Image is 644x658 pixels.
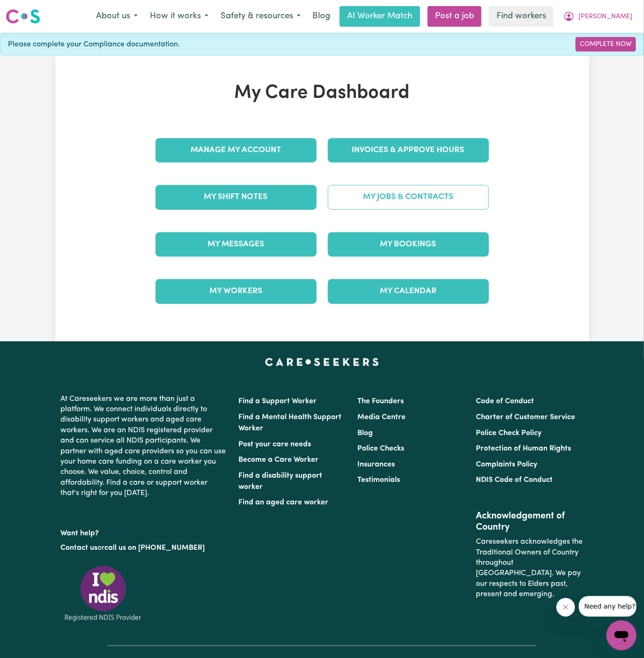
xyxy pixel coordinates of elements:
[61,544,98,552] a: Contact us
[239,414,342,432] a: Find a Mental Health Support Worker
[155,232,317,257] a: My Messages
[61,564,145,623] img: Registered NDIS provider
[476,414,575,421] a: Charter of Customer Service
[328,185,489,209] a: My Jobs & Contracts
[328,232,489,257] a: My Bookings
[357,398,404,405] a: The Founders
[239,441,311,448] a: Post your care needs
[239,398,317,405] a: Find a Support Worker
[6,6,40,27] a: Careseekers logo
[61,525,228,539] p: Want help?
[476,445,571,452] a: Protection of Human Rights
[576,37,636,52] a: Complete Now
[428,6,481,27] a: Post a job
[357,414,406,421] a: Media Centre
[607,621,637,651] iframe: Button to launch messaging window
[265,358,379,366] a: Careseekers home page
[239,499,329,506] a: Find an aged care worker
[150,82,495,104] h1: My Care Dashboard
[90,7,144,26] button: About us
[328,279,489,303] a: My Calendar
[476,429,541,437] a: Police Check Policy
[578,12,632,22] span: [PERSON_NAME]
[155,185,317,209] a: My Shift Notes
[557,7,638,26] button: My Account
[476,476,553,484] a: NDIS Code of Conduct
[239,456,319,464] a: Become a Care Worker
[61,539,228,557] p: or
[476,398,534,405] a: Code of Conduct
[357,461,395,468] a: Insurances
[357,429,373,437] a: Blog
[476,461,537,468] a: Complaints Policy
[6,8,40,25] img: Careseekers logo
[476,533,583,603] p: Careseekers acknowledges the Traditional Owners of Country throughout [GEOGRAPHIC_DATA]. We pay o...
[579,596,637,617] iframe: Message from company
[105,544,205,552] a: call us on [PHONE_NUMBER]
[155,279,317,303] a: My Workers
[489,6,554,27] a: Find workers
[61,390,228,503] p: At Careseekers we are more than just a platform. We connect individuals directly to disability su...
[239,472,323,491] a: Find a disability support worker
[476,510,583,533] h2: Acknowledgement of Country
[215,7,307,26] button: Safety & resources
[340,6,420,27] a: AI Worker Match
[357,445,404,452] a: Police Checks
[155,138,317,163] a: Manage My Account
[8,39,180,50] span: Please complete your Compliance documentation.
[144,7,215,26] button: How it works
[556,598,575,617] iframe: Close message
[307,6,336,27] a: Blog
[328,138,489,163] a: Invoices & Approve Hours
[357,476,400,484] a: Testimonials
